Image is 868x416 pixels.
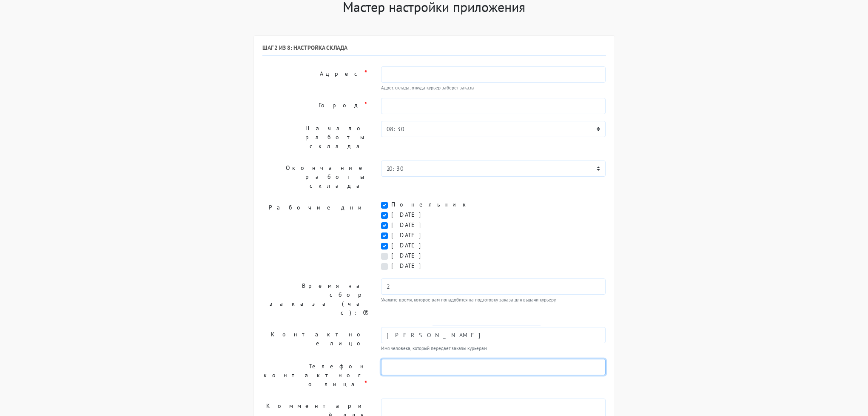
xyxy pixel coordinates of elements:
label: [DATE] [391,231,427,240]
label: Рабочие дни [256,200,375,272]
label: [DATE] [391,221,427,230]
small: Адрес склада, откуда курьер заберет заказы [381,84,606,92]
h6: Шаг 2 из 8: Настройка склада [262,44,606,56]
label: [DATE] [391,261,427,270]
small: Укажите время, которое вам понадобится на подготовку заказа для выдачи курьеру. [381,296,606,304]
label: [DATE] [391,241,427,250]
label: [DATE] [391,210,427,219]
small: Имя человека, который передает заказы курьерам [381,345,606,352]
label: Город [256,98,375,114]
label: Понельник [391,200,471,209]
label: Адрес [256,66,375,92]
label: Время на сбор заказа (час): [256,278,375,320]
label: Окончание работы склада [256,161,375,193]
label: Контактное лицо [256,327,375,352]
label: [DATE] [391,251,427,260]
label: Начало работы склада [256,121,375,154]
label: Телефон контактного лица [256,359,375,392]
